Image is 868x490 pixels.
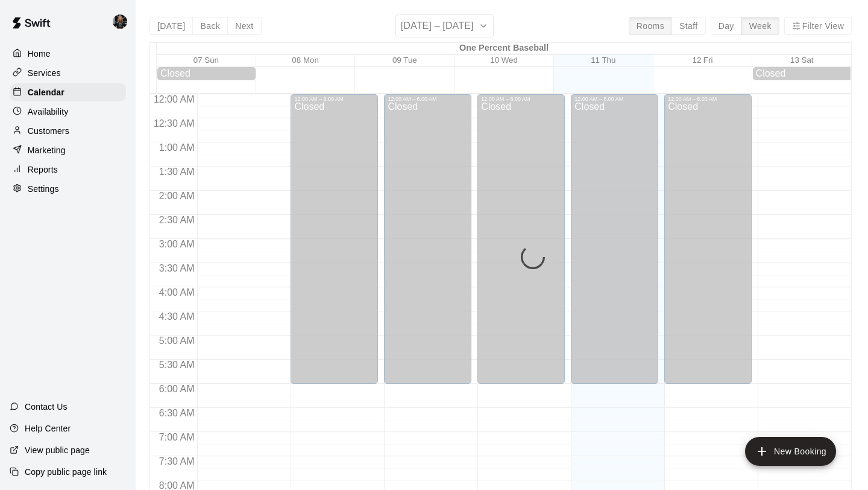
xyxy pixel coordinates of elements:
[110,10,136,34] div: Garrett & Sean 1on1 Lessons
[156,408,198,418] span: 6:30 AM
[10,45,126,63] a: Home
[156,263,198,273] span: 3:30 AM
[156,142,198,153] span: 1:00 AM
[156,336,198,346] span: 5:00 AM
[477,94,565,384] div: 12:00 AM – 6:00 AM: Closed
[291,94,378,384] div: 12:00 AM – 6:00 AM: Closed
[668,102,748,388] div: Closed
[490,56,518,65] button: 10 Wed
[10,103,126,121] a: Availability
[10,180,126,198] a: Settings
[294,96,374,102] div: 12:00 AM – 6:00 AM
[28,144,66,156] p: Marketing
[481,102,561,388] div: Closed
[157,43,851,54] div: One Percent Baseball
[151,94,198,104] span: 12:00 AM
[571,94,658,384] div: 12:00 AM – 6:00 AM: Closed
[25,401,68,413] p: Contact Us
[156,432,198,442] span: 7:00 AM
[756,68,848,79] div: Closed
[156,239,198,249] span: 3:00 AM
[384,94,471,384] div: 12:00 AM – 6:00 AM: Closed
[156,384,198,394] span: 6:00 AM
[25,444,90,456] p: View public page
[10,161,126,179] a: Reports
[481,96,561,102] div: 12:00 AM – 6:00 AM
[160,68,253,79] div: Closed
[392,56,417,65] button: 09 Tue
[28,106,69,118] p: Availability
[668,96,748,102] div: 12:00 AM – 6:00 AM
[156,360,198,370] span: 5:30 AM
[28,183,59,195] p: Settings
[25,422,71,434] p: Help Center
[10,141,126,159] a: Marketing
[790,56,814,65] button: 13 Sat
[664,94,752,384] div: 12:00 AM – 6:00 AM: Closed
[156,215,198,225] span: 2:30 AM
[156,191,198,201] span: 2:00 AM
[28,125,69,137] p: Customers
[292,56,318,65] button: 08 Mon
[10,83,126,101] a: Calendar
[156,456,198,466] span: 7:30 AM
[156,167,198,177] span: 1:30 AM
[591,56,615,65] button: 11 Thu
[28,67,61,79] p: Services
[28,164,58,176] p: Reports
[156,287,198,297] span: 4:00 AM
[693,56,713,65] button: 12 Fri
[28,48,51,60] p: Home
[28,86,64,98] p: Calendar
[10,64,126,82] a: Services
[151,118,198,129] span: 12:30 AM
[388,96,468,102] div: 12:00 AM – 6:00 AM
[574,102,655,388] div: Closed
[193,56,219,65] button: 07 Sun
[25,466,107,478] p: Copy public page link
[294,102,374,388] div: Closed
[388,102,468,388] div: Closed
[113,14,127,29] img: Garrett & Sean 1on1 Lessons
[10,122,126,140] a: Customers
[745,437,836,466] button: add
[574,96,655,102] div: 12:00 AM – 6:00 AM
[156,311,198,322] span: 4:30 AM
